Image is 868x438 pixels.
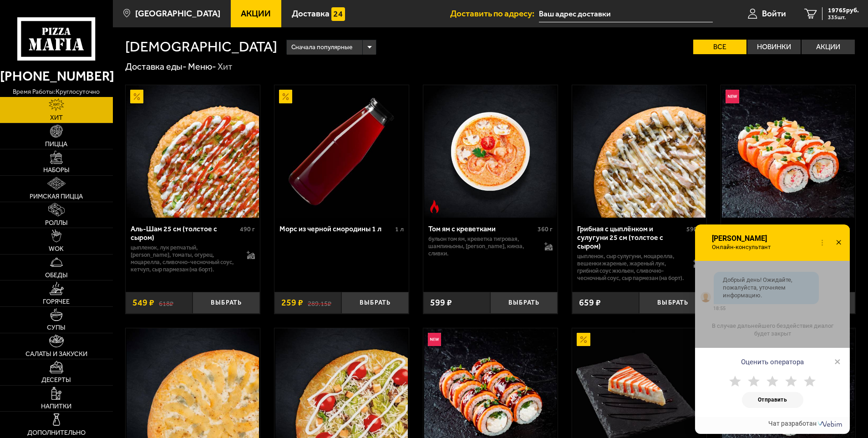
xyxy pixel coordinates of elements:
div: Том ям с креветками [428,224,535,233]
span: 549 ₽ [132,298,154,307]
p: бульон том ям, креветка тигровая, шампиньоны, [PERSON_NAME], кинза, сливки. [428,235,536,257]
span: Роллы [45,220,68,226]
span: [GEOGRAPHIC_DATA] [135,9,220,18]
label: Все [693,40,746,54]
img: Аль-Шам 25 см (толстое с сыром) [127,85,259,218]
img: Грибная с цыплёнком и сулугуни 25 см (толстое с сыром) [573,85,706,218]
span: 490 г [240,225,255,233]
button: Отправить [742,392,803,408]
a: Чат разработан [768,420,844,427]
span: 19765 руб. [828,7,859,14]
s: 618 ₽ [159,298,173,307]
div: Хит [218,61,233,73]
div: Грибная с цыплёнком и сулугуни 25 см (толстое с сыром) [577,224,684,250]
img: Новинка [428,333,442,346]
span: 259 ₽ [281,298,303,307]
span: Обеды [45,272,68,279]
span: Римская пицца [30,194,83,200]
span: Пицца [45,141,67,148]
a: Меню- [188,61,216,72]
span: × [834,355,841,368]
a: НовинкаРолл с окунем в темпуре и лососем [721,85,855,218]
input: Ваш адрес доставки [539,5,712,22]
label: Акции [802,40,855,54]
img: Акционный [130,90,144,103]
span: Акции [241,9,271,18]
h1: [DEMOGRAPHIC_DATA] [125,40,277,54]
span: 335 шт. [828,15,859,20]
span: 659 ₽ [579,298,601,307]
button: Выбрать [490,292,558,314]
s: 289.15 ₽ [308,298,331,307]
div: Аль-Шам 25 см (толстое с сыром) [131,224,238,242]
span: Хит [50,115,63,121]
span: Доставить по адресу: [450,9,539,18]
img: Акционный [577,333,590,346]
label: Новинки [747,40,801,54]
span: Супы [47,325,66,331]
button: Выбрать [193,292,260,314]
span: Сначала популярные [291,39,352,56]
img: Морс из черной смородины 1 л [275,85,408,218]
span: Войти [762,9,786,18]
span: Доставка [292,9,330,18]
img: Том ям с креветками [424,85,557,218]
span: [PERSON_NAME] [711,234,776,243]
div: Морс из черной смородины 1 л [279,224,393,233]
a: Острое блюдоТом ям с креветками [423,85,558,218]
img: Ролл с окунем в темпуре и лососем [722,85,854,218]
span: Напитки [41,403,71,410]
img: Новинка [726,90,739,103]
p: цыпленок, сыр сулугуни, моцарелла, вешенки жареные, жареный лук, грибной соус Жюльен, сливочно-че... [577,253,685,282]
span: Салаты и закуски [25,351,87,357]
button: Выбрать [341,292,409,314]
span: 599 ₽ [430,298,452,307]
a: АкционныйАль-Шам 25 см (толстое с сыром) [126,85,260,218]
span: Десерты [41,377,71,383]
a: Доставка еды- [125,61,187,72]
div: Оценить оператора [695,348,850,371]
img: Акционный [279,90,293,103]
a: Грибная с цыплёнком и сулугуни 25 см (толстое с сыром) [572,85,706,218]
span: Дополнительно [27,430,86,436]
span: 360 г [538,225,553,233]
a: АкционныйМорс из черной смородины 1 л [274,85,409,218]
img: Острое блюдо [428,200,442,214]
span: Горячее [43,299,70,305]
span: Онлайн-консультант [711,244,776,251]
span: WOK [49,246,64,252]
span: Наборы [43,167,70,173]
button: Выбрать [639,292,706,314]
span: 1 л [395,225,404,233]
img: 15daf4d41897b9f0e9f617042186c801.svg [331,7,345,21]
p: цыпленок, лук репчатый, [PERSON_NAME], томаты, огурец, моцарелла, сливочно-чесночный соус, кетчуп... [131,244,238,273]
